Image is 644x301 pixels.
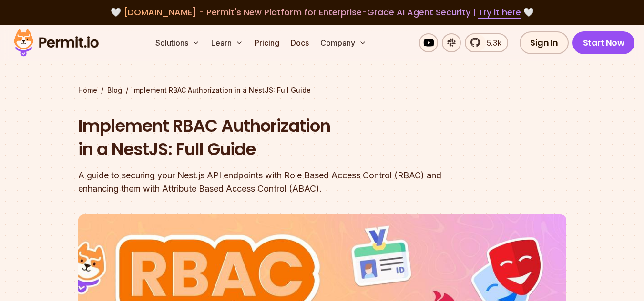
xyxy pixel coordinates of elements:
a: Try it here [478,6,521,19]
a: Sign In [520,31,569,54]
button: Learn [207,33,247,52]
span: [DOMAIN_NAME] - Permit's New Platform for Enterprise-Grade AI Agent Security | [123,6,521,18]
a: 5.3k [465,33,508,52]
a: Blog [107,86,122,95]
a: Docs [287,33,313,52]
button: Solutions [152,33,204,52]
span: 5.3k [481,37,501,49]
button: Company [317,33,370,52]
div: A guide to securing your Nest.js API endpoints with Role Based Access Control (RBAC) and enhancin... [78,169,444,195]
div: / / [78,86,566,95]
h1: Implement RBAC Authorization in a NestJS: Full Guide [78,114,444,161]
img: Permit logo [10,27,103,59]
div: 🤍 🤍 [23,6,621,19]
a: Start Now [572,31,635,54]
a: Pricing [251,33,283,52]
a: Home [78,86,97,95]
